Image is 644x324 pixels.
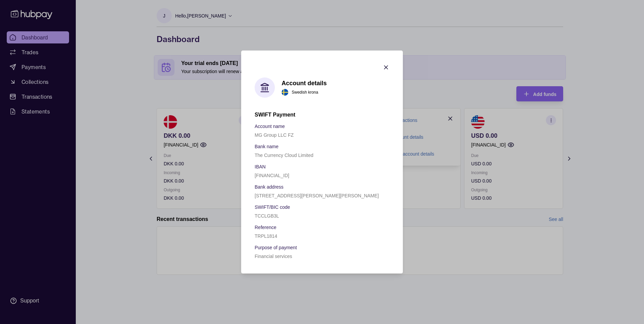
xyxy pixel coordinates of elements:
p: Reference [255,225,277,230]
p: Purpose of payment [255,245,297,250]
p: IBAN [255,164,266,169]
p: Account name [255,124,285,129]
p: TCCLGB3L [255,213,279,219]
h1: Account details [282,79,327,87]
p: MG Group LLC FZ [255,132,294,138]
p: Bank name [255,144,279,149]
p: Bank address [255,184,284,190]
p: Swedish krona [292,89,318,96]
p: TRPL1814 [255,233,277,239]
p: Financial services [255,254,292,259]
p: [STREET_ADDRESS][PERSON_NAME][PERSON_NAME] [255,193,379,198]
img: se [282,89,288,96]
p: [FINANCIAL_ID] [255,173,289,178]
p: The Currency Cloud Limited [255,153,313,158]
p: SWIFT/BIC code [255,204,290,210]
h2: SWIFT Payment [255,111,389,119]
